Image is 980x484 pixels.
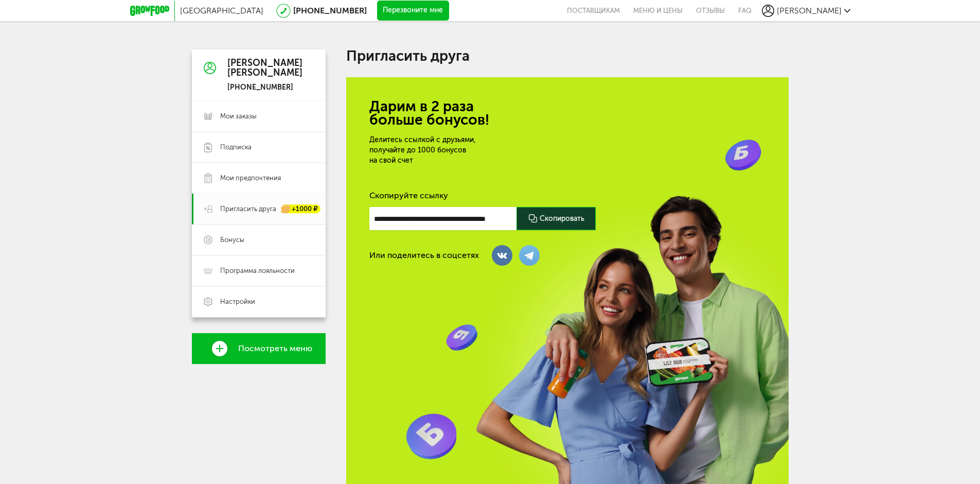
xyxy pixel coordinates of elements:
[369,250,479,261] div: Или поделитесь в соцсетях
[227,83,302,92] div: [PHONE_NUMBER]
[346,49,789,63] h1: Пригласить друга
[220,235,244,245] span: Бонусы
[220,297,255,306] span: Настройки
[220,204,276,214] span: Пригласить друга
[377,1,449,21] button: Перезвоните мне
[192,132,326,163] a: Подписка
[192,333,326,364] a: Посмотреть меню
[192,224,326,255] a: Бонусы
[192,163,326,194] a: Мои предпочтения
[369,191,765,201] div: Скопируйте ссылку
[192,194,326,224] a: Пригласить друга +1000 ₽
[281,205,320,214] div: +1000 ₽
[192,255,326,286] a: Программа лояльности
[192,101,326,132] a: Мои заказы
[220,112,257,121] span: Мои заказы
[293,6,367,15] a: [PHONE_NUMBER]
[180,6,263,15] span: [GEOGRAPHIC_DATA]
[220,266,295,275] span: Программа лояльности
[369,135,609,166] div: Делитесь ссылкой с друзьями, получайте до 1000 бонусов на свой счет
[220,143,252,152] span: Подписка
[192,286,326,317] a: Настройки
[227,58,302,79] div: [PERSON_NAME] [PERSON_NAME]
[238,344,312,353] span: Посмотреть меню
[369,100,765,127] h2: Дарим в 2 раза больше бонусов!
[220,174,281,183] span: Мои предпочтения
[777,6,842,15] span: [PERSON_NAME]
